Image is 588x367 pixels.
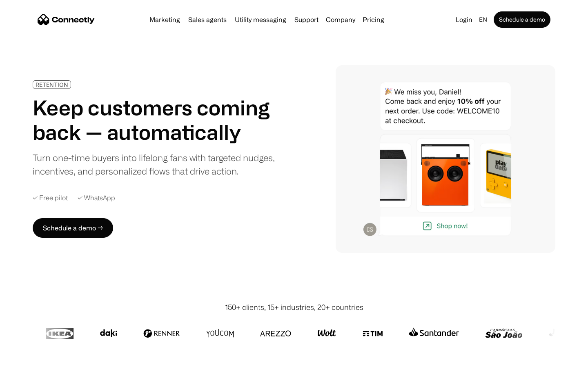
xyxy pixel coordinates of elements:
[225,302,363,313] div: 150+ clients, 15+ industries, 20+ countries
[146,16,183,23] a: Marketing
[291,16,322,23] a: Support
[326,14,355,25] div: Company
[452,14,476,25] a: Login
[78,194,115,202] div: ✓ WhatsApp
[16,353,49,364] ul: Language list
[33,95,281,144] h1: Keep customers coming back — automatically
[479,14,487,25] div: en
[494,11,550,28] a: Schedule a demo
[359,16,388,23] a: Pricing
[33,194,68,202] div: ✓ Free pilot
[232,16,290,23] a: Utility messaging
[185,16,230,23] a: Sales agents
[8,352,49,364] aside: Language selected: English
[33,218,113,238] a: Schedule a demo →
[33,151,281,178] div: Turn one-time buyers into lifelong fans with targeted nudges, incentives, and personalized flows ...
[36,82,68,88] div: RETENTION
